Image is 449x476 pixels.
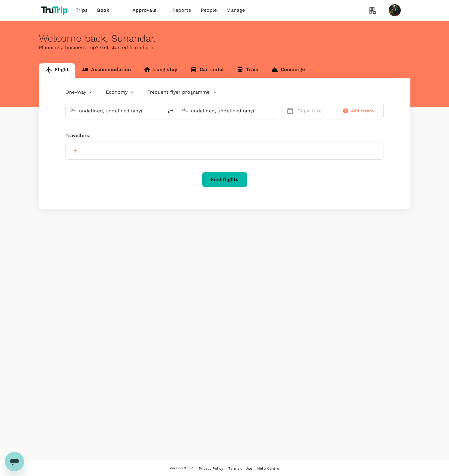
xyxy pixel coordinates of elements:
img: Sunandar Sunandar [389,4,401,16]
div: Travellers [65,132,384,139]
span: Terms of Use [228,466,252,471]
a: Privacy Policy [199,465,223,472]
span: Approvals [132,7,163,14]
span: People [201,7,217,14]
a: Concierge [265,63,311,78]
button: Find flights [202,172,247,187]
div: One-Way [65,87,94,97]
input: Going to [191,106,262,115]
span: Manage [226,7,245,14]
button: Open [271,110,272,111]
p: Frequent flyer programme [147,89,210,96]
span: Trips [76,7,87,14]
a: Help Centre [257,465,279,472]
span: Version 3.50.1 [170,465,194,471]
input: Depart from [79,106,150,115]
a: Terms of Use [228,465,252,472]
span: Reports [172,7,191,14]
span: Help Centre [257,466,279,471]
span: Privacy Policy [199,466,223,471]
a: Train [230,63,265,78]
button: Frequent flyer programme [147,89,217,96]
div: Economy [106,87,135,97]
a: Flight [39,63,75,78]
a: Accommodation [75,63,137,78]
span: Add return [351,108,374,114]
a: Long stay [137,63,183,78]
p: Departure [297,107,333,114]
a: Car rental [184,63,230,78]
img: TruTrip logo [39,4,71,17]
button: Open [159,110,160,111]
div: Welcome back , Sunandar . [39,33,410,44]
p: Planning a business trip? Get started from here. [39,44,410,51]
span: Book [97,7,110,14]
iframe: Button to launch messaging window [5,452,24,471]
button: delete [163,104,178,118]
